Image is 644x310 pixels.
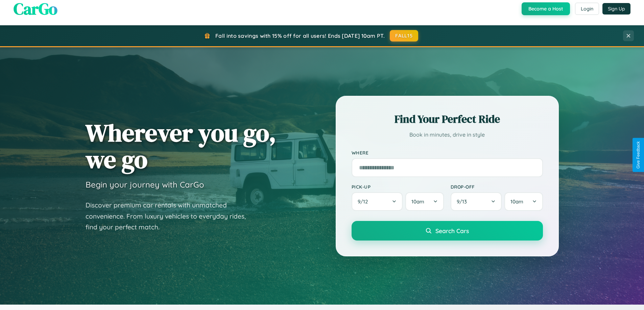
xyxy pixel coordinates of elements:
label: Drop-off [451,184,543,190]
h1: Wherever you go, we go [86,119,276,173]
button: Login [575,3,599,15]
button: Become a Host [522,2,570,15]
button: 10am [405,192,444,211]
h3: Begin your journey with CarGo [86,179,204,190]
button: Sign Up [602,3,630,15]
span: 9 / 13 [457,198,470,205]
span: Search Cars [435,227,469,234]
label: Where [352,150,543,156]
span: 9 / 12 [358,198,371,205]
button: FALL15 [390,30,418,41]
button: 10am [504,192,543,211]
button: Search Cars [352,221,543,241]
button: 9/12 [352,192,403,211]
p: Book in minutes, drive in style [352,130,543,140]
div: Give Feedback [636,141,641,169]
span: 10am [510,198,523,205]
button: 9/13 [451,192,502,211]
span: 10am [411,198,424,205]
label: Pick-up [352,184,444,190]
span: Fall into savings with 15% off for all users! Ends [DATE] 10am PT. [215,32,385,39]
h2: Find Your Perfect Ride [352,112,543,126]
p: Discover premium car rentals with unmatched convenience. From luxury vehicles to everyday rides, ... [86,200,255,233]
